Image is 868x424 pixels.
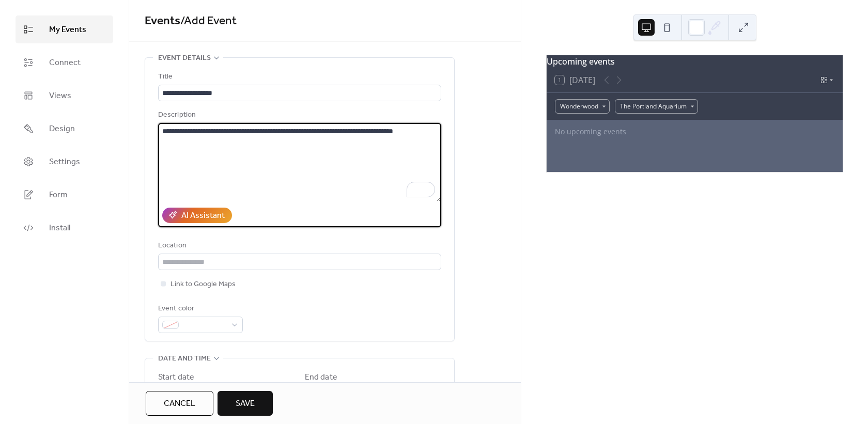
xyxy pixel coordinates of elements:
span: Event details [158,52,211,65]
span: Settings [49,156,80,168]
span: Save [236,398,255,410]
a: Form [16,181,113,209]
a: Events [145,10,180,33]
span: Install [49,222,70,234]
div: No upcoming events [555,127,834,136]
span: Design [49,123,75,135]
a: Views [16,82,113,109]
a: My Events [16,15,113,43]
div: Start date [158,371,194,384]
a: Connect [16,49,113,76]
div: Title [158,71,439,83]
button: Save [218,391,273,416]
span: Cancel [164,398,195,410]
button: Cancel [146,391,213,416]
span: My Events [49,24,86,36]
span: Connect [49,57,81,69]
textarea: To enrich screen reader interactions, please activate Accessibility in Grammarly extension settings [158,123,441,201]
div: AI Assistant [181,210,225,222]
button: AI Assistant [162,208,232,223]
span: Form [49,189,68,201]
span: Views [49,90,71,102]
span: / Add Event [180,10,237,33]
div: End date [305,371,337,384]
div: Location [158,240,439,252]
div: Upcoming events [547,55,843,68]
a: Settings [16,148,113,176]
a: Design [16,115,113,143]
span: Link to Google Maps [171,278,236,291]
div: Event color [158,303,241,315]
div: Description [158,109,439,121]
span: Date and time [158,353,211,365]
a: Install [16,214,113,242]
